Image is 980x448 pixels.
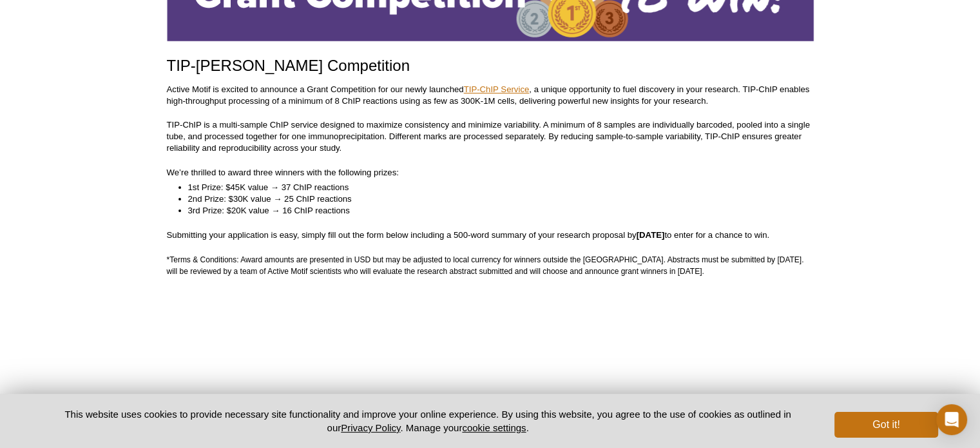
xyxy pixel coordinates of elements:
[167,57,814,76] h1: TIP-[PERSON_NAME] Competition
[43,407,814,434] p: This website uses cookies to provide necessary site functionality and improve your online experie...
[462,422,526,433] button: cookie settings
[167,167,814,179] p: We’re thrilled to award three winners with the following prizes:
[341,422,400,433] a: Privacy Policy
[188,193,801,205] li: 2nd Prize: $30K value → 25 ChIP reactions
[167,119,814,154] p: TIP-ChIP is a multi-sample ChIP service designed to maximize consistency and minimize variability...
[188,182,801,193] li: 1st Prize: $45K value → 37 ChIP reactions
[188,205,801,217] li: 3rd Prize: $20K value → 16 ChIP reactions
[834,412,937,438] button: Got it!
[167,229,814,241] p: Submitting your application is easy, simply fill out the form below including a 500-word summary ...
[464,84,530,94] a: TIP-ChIP Service
[167,254,814,277] p: *Terms & Conditions: Award amounts are presented in USD but may be adjusted to local currency for...
[167,84,814,107] p: Active Motif is excited to announce a Grant Competition for our newly launched , a unique opportu...
[936,404,967,435] div: Open Intercom Messenger
[637,230,665,240] strong: [DATE]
